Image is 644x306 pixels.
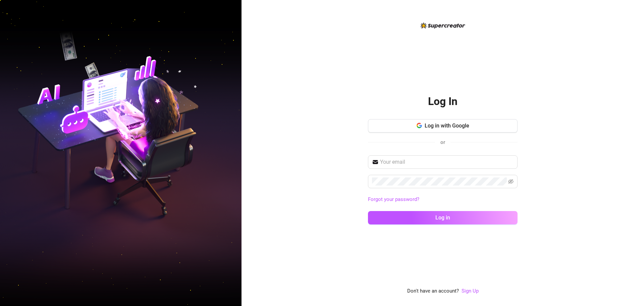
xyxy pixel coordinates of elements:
h2: Log In [428,95,458,108]
span: eye-invisible [508,179,514,184]
button: Log in [368,211,518,224]
span: Log in with Google [425,122,469,129]
img: logo-BBDzfeDw.svg [421,22,465,29]
a: Sign Up [462,287,479,295]
a: Forgot your password? [368,196,518,204]
span: or [440,139,445,145]
input: Your email [380,158,514,166]
span: Log in [435,214,450,221]
a: Forgot your password? [368,196,419,202]
span: Don't have an account? [407,287,459,295]
button: Log in with Google [368,119,518,133]
a: Sign Up [462,288,479,294]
